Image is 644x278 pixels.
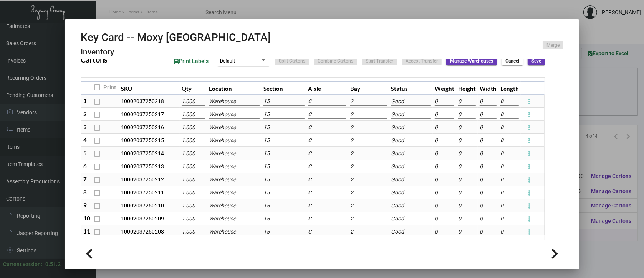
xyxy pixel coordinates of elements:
span: Combine Cartons [318,58,353,64]
button: Cancel [502,57,523,65]
button: Start Transfer [362,57,397,65]
button: Print Labels [167,54,215,68]
h2: Cartons [81,55,108,64]
span: Cancel [505,58,519,64]
span: Start Transfer [366,58,393,64]
span: 3 [83,123,87,130]
button: Manage Warehouses [446,57,497,65]
span: 7 [83,176,87,183]
th: Height [456,81,478,95]
span: 8 [83,189,87,196]
span: Manage Warehouses [450,58,493,64]
th: Width [478,81,498,95]
th: Length [498,81,521,95]
th: SKU [119,81,180,95]
span: 1 [83,97,87,104]
th: Status [389,81,433,95]
h2: Key Card -- Moxy [GEOGRAPHIC_DATA] [81,31,271,44]
span: Default [220,58,235,64]
th: Aisle [306,81,349,95]
th: Location [207,81,262,95]
span: Split Cartons [279,58,305,64]
span: Print [103,83,116,92]
span: 11 [83,228,90,235]
button: Save [528,57,545,65]
span: 4 [83,137,87,143]
button: Combine Cartons [314,57,357,65]
th: Bay [348,81,389,95]
th: Weight [433,81,456,95]
button: Split Cartons [275,57,309,65]
span: Accept Transfer [406,58,438,64]
span: Merge [546,42,560,49]
span: 6 [83,163,87,169]
span: 9 [83,202,87,209]
div: Current version: [3,260,42,268]
button: Merge [543,41,563,49]
span: Print Labels [174,58,209,64]
button: Accept Transfer [402,57,442,65]
div: 0.51.2 [45,260,61,268]
span: 2 [83,110,87,117]
span: 10 [83,215,90,222]
th: Qty [180,81,207,95]
h4: Inventory [81,47,271,57]
span: Save [531,58,541,64]
th: Section [262,81,306,95]
span: 5 [83,150,87,156]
